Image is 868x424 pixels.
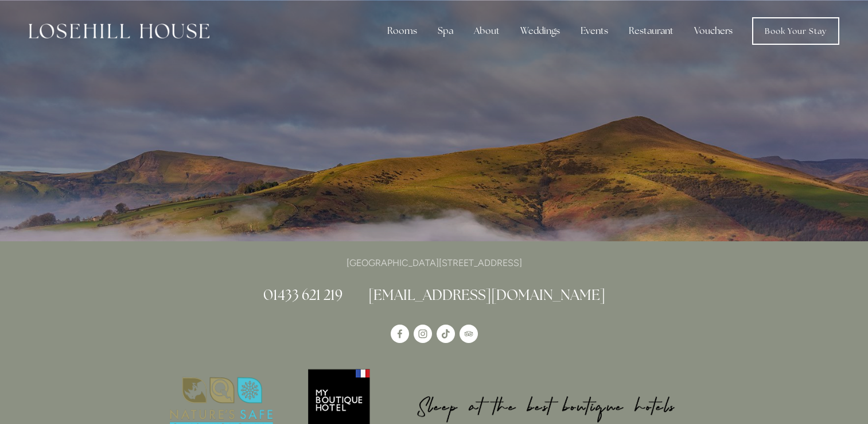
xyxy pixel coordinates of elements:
a: [EMAIL_ADDRESS][DOMAIN_NAME] [368,286,605,304]
a: Instagram [414,325,432,343]
a: 01433 621 219 [263,286,342,304]
a: Losehill House Hotel & Spa [391,325,409,343]
div: Spa [429,20,462,43]
div: Weddings [511,20,569,43]
div: Rooms [378,20,426,43]
div: About [465,20,509,43]
p: [GEOGRAPHIC_DATA][STREET_ADDRESS] [160,255,709,271]
div: Restaurant [620,20,683,43]
div: Events [571,20,617,43]
img: Losehill House [29,24,209,38]
a: TikTok [437,325,455,343]
a: Vouchers [685,20,742,43]
a: Book Your Stay [752,17,839,45]
a: TripAdvisor [460,325,478,343]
